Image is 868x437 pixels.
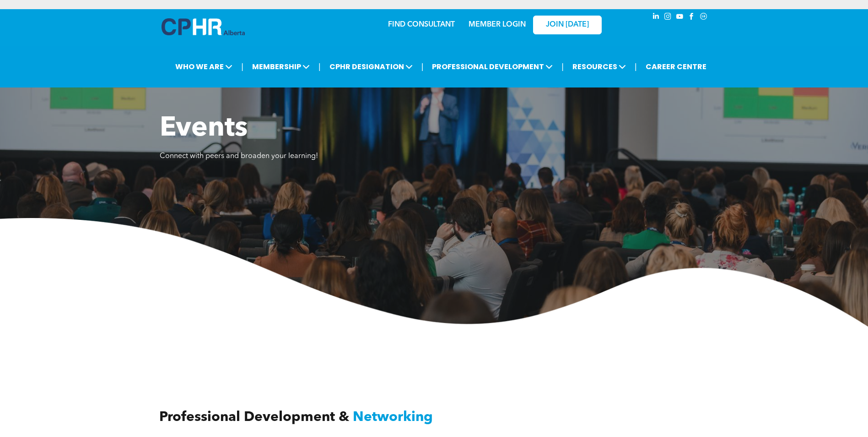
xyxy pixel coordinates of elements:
span: JOIN [DATE] [546,21,589,29]
span: MEMBERSHIP [249,58,313,75]
a: linkedin [651,11,661,24]
span: RESOURCES [570,58,629,75]
span: Connect with peers and broaden your learning! [160,153,318,160]
li: | [241,57,243,76]
a: JOIN [DATE] [533,16,602,34]
li: | [421,57,424,76]
span: Events [160,115,248,142]
li: | [635,57,637,76]
a: facebook [687,11,697,24]
img: A blue and white logo for cp alberta [162,18,245,35]
a: Social network [699,11,709,24]
a: FIND CONSULTANT [388,21,455,28]
span: WHO WE ARE [173,58,235,75]
a: CAREER CENTRE [643,58,709,75]
a: MEMBER LOGIN [469,21,526,28]
a: youtube [675,11,685,24]
a: instagram [663,11,673,24]
span: Professional Development & [159,410,349,424]
li: | [561,57,564,76]
li: | [318,57,321,76]
span: CPHR DESIGNATION [327,58,415,75]
span: Networking [353,410,433,424]
span: PROFESSIONAL DEVELOPMENT [429,58,555,75]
